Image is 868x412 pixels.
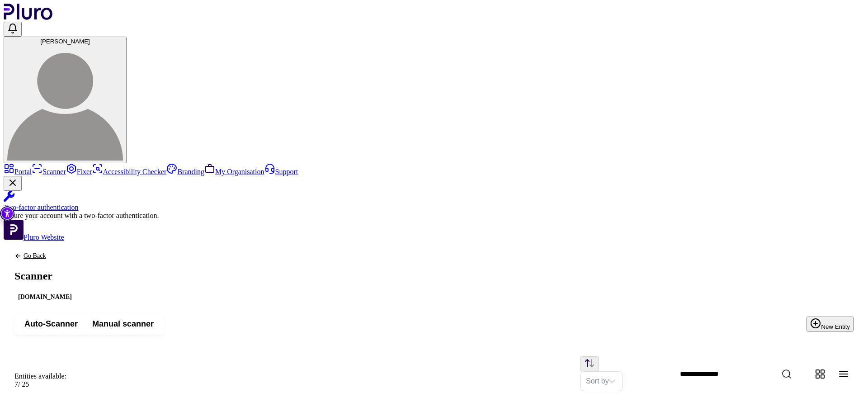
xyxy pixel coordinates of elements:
[14,252,75,260] a: Back to previous screen
[66,168,92,175] a: Fixer
[4,37,127,163] button: [PERSON_NAME]Carmona Carole
[204,168,264,175] a: My Organisation
[4,212,864,220] div: Secure your account with a two-factor authentication.
[85,316,161,332] button: Manual scanner
[14,380,20,388] span: 7 /
[14,292,75,302] div: [DOMAIN_NAME]
[7,45,123,161] img: Carmona Carole
[32,168,66,175] a: Scanner
[24,318,78,329] span: Auto-Scanner
[264,168,298,175] a: Support
[834,364,854,384] button: Change content view type to table
[4,204,864,212] div: Two-factor authentication
[810,364,830,384] button: Change content view type to grid
[580,356,599,371] button: Change sorting direction
[166,168,204,175] a: Branding
[673,365,828,384] input: Website Search
[4,191,864,212] a: Two-factor authentication
[4,14,53,21] a: Logo
[92,318,154,329] span: Manual scanner
[92,168,167,175] a: Accessibility Checker
[14,372,66,380] div: Entities available:
[40,38,90,45] span: [PERSON_NAME]
[4,176,22,191] button: Close Two-factor authentication notification
[4,233,64,241] a: Open Pluro Website
[14,380,66,388] div: 25
[14,270,75,281] h1: Scanner
[17,316,85,332] button: Auto-Scanner
[807,317,854,331] button: New Entity
[580,371,623,391] div: Set sorting
[4,163,864,242] aside: Sidebar menu
[4,22,22,37] button: Open notifications, you have 0 new notifications
[4,168,32,175] a: Portal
